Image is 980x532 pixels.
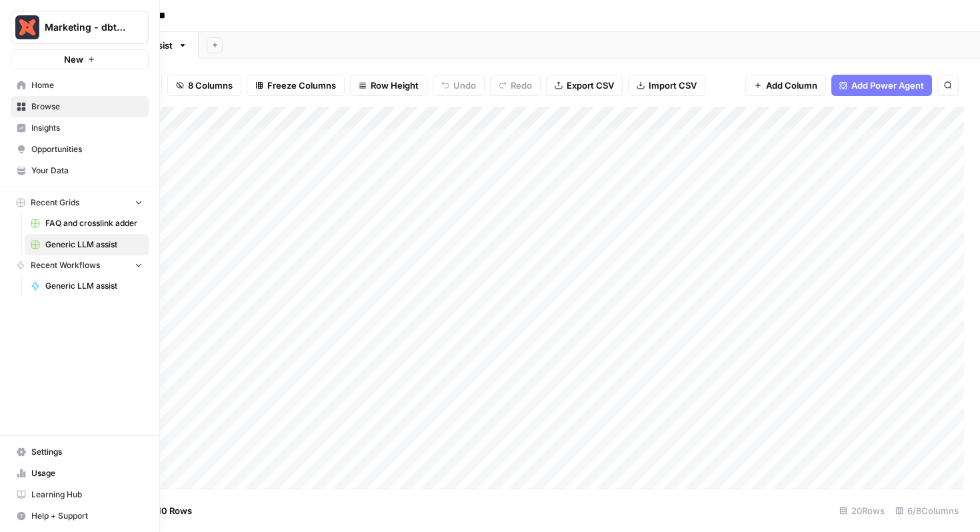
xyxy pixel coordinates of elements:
span: Freeze Columns [267,79,336,92]
a: Settings [11,441,149,463]
span: Usage [31,467,143,479]
span: Redo [511,79,532,92]
a: FAQ and crosslink adder [25,213,149,234]
a: Generic LLM assist [25,234,149,255]
button: Workspace: Marketing - dbt Labs [11,11,149,44]
a: Home [11,75,149,96]
span: Recent Grids [31,197,79,209]
a: Opportunities [11,139,149,160]
button: Help + Support [11,505,149,527]
span: New [64,53,83,66]
button: Freeze Columns [247,75,345,96]
div: 6/8 Columns [890,500,964,521]
a: Generic LLM assist [25,275,149,297]
span: Learning Hub [31,489,143,501]
span: Recent Workflows [31,259,100,271]
span: Generic LLM assist [45,239,143,251]
button: Row Height [350,75,427,96]
button: Export CSV [546,75,623,96]
span: 8 Columns [188,79,233,92]
span: Home [31,79,143,91]
button: Recent Workflows [11,255,149,275]
span: Opportunities [31,143,143,155]
span: Marketing - dbt Labs [45,21,125,34]
a: Insights [11,117,149,139]
button: Add Power Agent [831,75,932,96]
span: Undo [453,79,476,92]
span: Generic LLM assist [45,280,143,292]
span: Settings [31,446,143,458]
button: Add Column [745,75,826,96]
span: Row Height [371,79,419,92]
a: Browse [11,96,149,117]
button: Import CSV [628,75,705,96]
span: Add Column [766,79,817,92]
button: Undo [433,75,485,96]
span: Add 10 Rows [139,504,192,517]
button: Redo [490,75,541,96]
a: Learning Hub [11,484,149,505]
span: FAQ and crosslink adder [45,217,143,229]
a: Your Data [11,160,149,181]
span: Help + Support [31,510,143,522]
button: Recent Grids [11,193,149,213]
span: Export CSV [567,79,614,92]
span: Insights [31,122,143,134]
span: Add Power Agent [851,79,924,92]
a: Usage [11,463,149,484]
div: 20 Rows [834,500,890,521]
span: Browse [31,101,143,113]
span: Import CSV [649,79,697,92]
button: New [11,49,149,69]
img: Marketing - dbt Labs Logo [15,15,39,39]
span: Your Data [31,165,143,177]
button: 8 Columns [167,75,241,96]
